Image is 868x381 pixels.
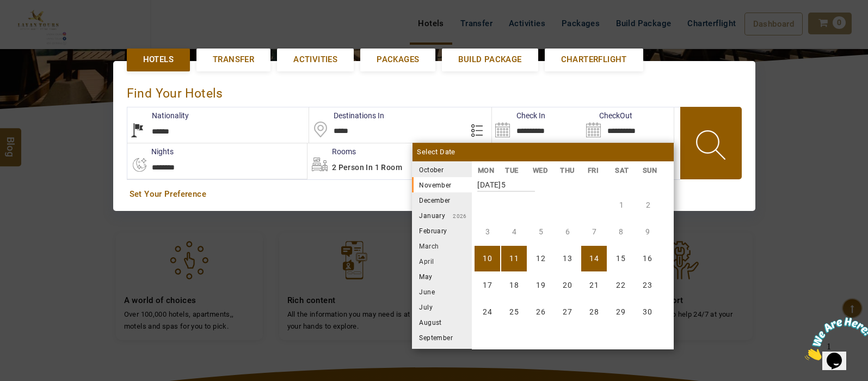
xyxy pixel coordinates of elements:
[307,146,356,157] label: Rooms
[637,165,664,176] li: SUN
[527,165,555,176] li: WED
[635,246,660,271] li: Sunday, 16 November 2025
[555,299,580,325] li: Thursday, 27 November 2025
[635,299,660,325] li: Sunday, 30 November 2025
[501,246,527,271] li: Tuesday, 11 November 2025
[412,299,472,315] li: July
[277,49,354,71] a: Activities
[561,54,627,65] span: Charterflight
[500,165,527,176] li: TUE
[475,299,500,325] li: Monday, 24 November 2025
[412,269,472,284] li: May
[528,299,553,325] li: Wednesday, 26 November 2025
[582,165,610,176] li: FRI
[581,246,607,271] li: Friday, 14 November 2025
[412,238,472,253] li: March
[360,49,435,71] a: Packages
[555,273,580,298] li: Thursday, 20 November 2025
[412,330,472,345] li: September
[475,273,500,298] li: Monday, 17 November 2025
[501,299,527,325] li: Tuesday, 25 November 2025
[196,49,270,71] a: Transfer
[412,177,472,192] li: November
[610,165,637,176] li: SAT
[583,107,674,143] input: Search
[293,54,337,65] span: Activities
[608,273,633,298] li: Saturday, 22 November 2025
[477,172,535,192] strong: [DATE]5
[442,49,538,71] a: Build Package
[127,49,190,71] a: Hotels
[213,54,254,65] span: Transfer
[555,246,580,271] li: Thursday, 13 November 2025
[332,163,402,172] span: 2 Person in 1 Room
[801,313,868,365] iframe: chat widget
[413,143,674,161] div: Select Date
[412,208,472,223] li: January
[445,213,467,219] small: 2026
[608,246,633,271] li: Saturday, 15 November 2025
[635,273,660,298] li: Sunday, 23 November 2025
[412,284,472,299] li: June
[492,107,583,143] input: Search
[4,4,72,47] img: Chat attention grabber
[492,110,545,121] label: Check In
[4,4,9,14] span: 1
[127,146,174,157] label: nights
[377,54,419,65] span: Packages
[555,165,582,176] li: THU
[143,54,174,65] span: Hotels
[127,75,742,107] div: Find Your Hotels
[130,189,739,200] a: Set Your Preference
[475,246,500,271] li: Monday, 10 November 2025
[581,273,607,298] li: Friday, 21 November 2025
[501,273,527,298] li: Tuesday, 18 November 2025
[412,192,472,208] li: December
[581,299,607,325] li: Friday, 28 November 2025
[583,110,632,121] label: CheckOut
[458,54,521,65] span: Build Package
[528,273,553,298] li: Wednesday, 19 November 2025
[608,299,633,325] li: Saturday, 29 November 2025
[412,223,472,238] li: February
[412,162,472,177] li: October
[528,246,553,271] li: Wednesday, 12 November 2025
[444,167,520,173] small: 2025
[309,110,384,121] label: Destinations In
[472,165,500,176] li: MON
[412,315,472,330] li: August
[412,253,472,269] li: April
[127,110,189,121] label: Nationality
[545,49,643,71] a: Charterflight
